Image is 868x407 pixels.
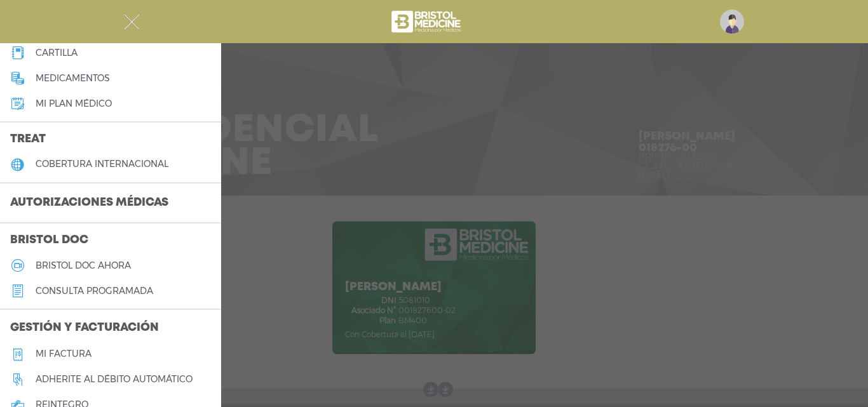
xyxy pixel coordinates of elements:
[36,73,110,84] h5: medicamentos
[390,6,465,37] img: bristol-medicine-blanco.png
[36,349,92,359] h5: Mi factura
[124,14,140,30] img: Cober_menu-close-white.svg
[36,159,168,170] h5: cobertura internacional
[36,48,78,58] h5: cartilla
[36,286,153,297] h5: consulta programada
[36,260,131,271] h5: Bristol doc ahora
[720,10,744,34] img: profile-placeholder.svg
[36,374,193,385] h5: Adherite al débito automático
[36,98,112,109] h5: Mi plan médico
